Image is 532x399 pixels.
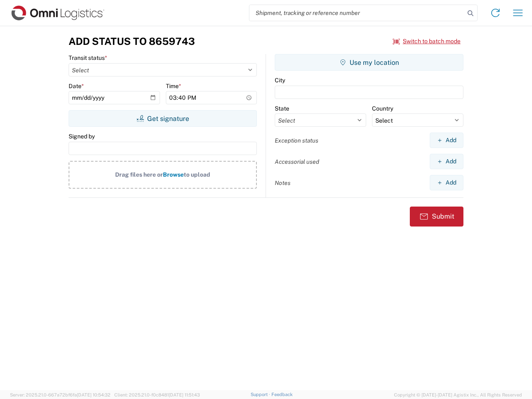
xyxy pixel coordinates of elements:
[430,175,463,190] button: Add
[69,54,107,62] label: Transit status
[163,171,184,178] span: Browse
[249,5,465,21] input: Shipment, tracking or reference number
[275,76,285,84] label: City
[275,105,289,112] label: State
[275,54,463,71] button: Use my location
[69,82,84,90] label: Date
[430,154,463,169] button: Add
[372,105,393,112] label: Country
[69,35,195,47] h3: Add Status to 8659743
[115,171,163,178] span: Drag files here or
[10,392,111,397] span: Server: 2025.21.0-667a72bf6fa
[77,392,111,397] span: [DATE] 10:54:32
[275,137,318,144] label: Exception status
[69,110,257,127] button: Get signature
[166,82,181,90] label: Time
[114,392,200,397] span: Client: 2025.21.0-f0c8481
[271,392,293,397] a: Feedback
[69,133,95,140] label: Signed by
[169,392,200,397] span: [DATE] 11:51:43
[410,207,463,227] button: Submit
[251,392,271,397] a: Support
[393,34,461,48] button: Switch to batch mode
[430,133,463,148] button: Add
[275,158,319,165] label: Accessorial used
[184,171,210,178] span: to upload
[275,179,291,187] label: Notes
[394,391,522,399] span: Copyright © [DATE]-[DATE] Agistix Inc., All Rights Reserved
